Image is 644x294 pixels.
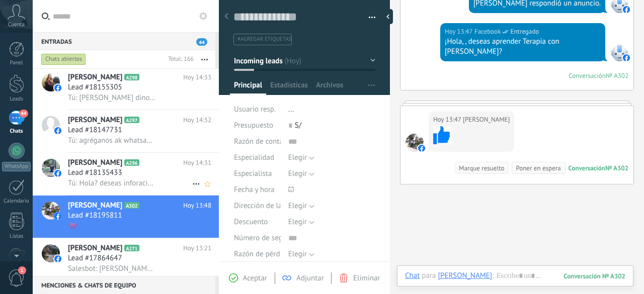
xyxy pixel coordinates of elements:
div: Especialidad [234,150,281,166]
div: Listas [2,233,31,240]
div: ¡Hola, , deseas aprender Terapia con [PERSON_NAME]? [445,37,601,57]
div: Razón de contacto [234,134,281,150]
span: Lead #18147731 [68,125,122,135]
div: Leads [2,96,31,103]
div: № A302 [606,71,628,80]
span: Entregado [510,27,539,37]
div: Especialista [234,166,281,182]
span: para [422,271,436,281]
span: Dirección de la clínica [234,202,305,210]
span: Especialista [234,170,272,177]
span: Lead #18135433 [68,168,122,178]
div: Presupuesto [234,118,281,134]
img: icon [54,84,61,91]
div: Entradas [33,32,215,50]
span: Eliminar [353,273,380,283]
span: Descuento [234,218,268,226]
span: Hoy 14:31 [183,158,211,168]
div: Razón de pérdida [234,246,281,262]
div: Ocultar [383,9,393,24]
span: Usuario resp. [234,105,276,114]
span: Archivos [316,80,343,95]
span: Presupuesto [234,121,273,130]
span: S/ [295,121,301,130]
span: Fecha y hora [234,186,275,193]
img: facebook-sm.svg [418,145,425,152]
div: Dirección de la clínica [234,198,281,214]
button: Elegir [288,214,314,230]
span: Principal [234,80,262,95]
button: Elegir [288,150,314,166]
div: Descuento [234,214,281,230]
div: № A302 [605,164,628,172]
span: 44 [196,38,207,46]
span: Tú: Hola? deseas inforacion del curso? [68,178,156,188]
img: icon [54,127,61,134]
div: Marque resuelto [459,163,504,173]
span: Lead #17864647 [68,253,122,263]
div: Menciones & Chats de equipo [33,276,215,294]
div: Chats abiertos [41,53,86,65]
div: WhatsApp [2,162,31,171]
span: Tú: agréganos ak whatsapp [PHONE_NUMBER] para darte informacion y una promocion de estudios cn 20... [68,136,156,145]
span: Aceptar [243,273,267,283]
div: Fecha y hora [234,182,281,198]
span: #agregar etiquetas [237,36,291,43]
a: avataricon[PERSON_NAME]A298Hoy 14:33Lead #18155305Tú: [PERSON_NAME] dinos tu whatsapp para darte ... [33,67,219,110]
div: Número de seguro [234,230,281,246]
div: Hoy 13:47 [445,27,474,37]
span: Hoy 13:48 [183,201,211,211]
span: A302 [124,202,139,209]
div: Usuario resp. [234,102,281,118]
span: Elegir [288,169,307,178]
span: Facebook [610,43,628,61]
span: A271 [124,245,139,251]
span: ... [288,105,294,114]
span: Vidal Salome Gutierrez [463,115,510,125]
img: facebook-sm.svg [623,54,630,61]
span: Cuenta [8,22,25,28]
span: Salesbot: [PERSON_NAME], ¿quieres recibir novedades y promociones de la Escuela Cetim? Déjanos tu... [68,264,156,273]
span: Elegir [288,249,307,259]
span: Facebook [474,27,501,37]
div: Conversación [569,71,606,80]
span: : [492,271,494,281]
span: [PERSON_NAME] [68,158,122,168]
span: A296 [124,159,139,166]
button: Elegir [288,198,314,214]
div: Panel [2,60,31,66]
span: Lead #18195811 [68,211,122,221]
div: Total: 166 [164,54,194,64]
span: [PERSON_NAME] [68,115,122,125]
span: Elegir [288,153,307,162]
span: A297 [124,117,139,123]
span: A298 [124,74,139,80]
a: avataricon[PERSON_NAME]A297Hoy 14:32Lead #18147731Tú: agréganos ak whatsapp [PHONE_NUMBER] para d... [33,110,219,152]
div: Vidal Salome Gutierrez [438,271,492,280]
span: Número de seguro [234,234,293,242]
span: Elegir [288,201,307,211]
div: 302 [563,272,625,280]
img: facebook-sm.svg [623,6,630,13]
span: [PERSON_NAME] [68,201,122,211]
span: Especialidad [234,154,274,161]
button: Elegir [288,166,314,182]
span: Lead #18155305 [68,82,122,92]
a: avataricon[PERSON_NAME]A302Hoy 13:48Lead #18195811👾 [33,195,219,238]
span: 👾 [68,221,77,231]
div: Poner en espera [516,163,560,173]
a: avataricon[PERSON_NAME]A271Hoy 13:21Lead #17864647Salesbot: [PERSON_NAME], ¿quieres recibir noved... [33,238,219,280]
span: Razón de pérdida [234,250,290,258]
span: Razón de contacto [234,138,293,145]
div: Hoy 13:47 [433,115,463,125]
span: Hoy 14:33 [183,72,211,82]
div: Chats [2,128,31,135]
div: Conversación [569,164,605,172]
span: Hoy 13:21 [183,243,211,253]
span: Elegir [288,217,307,227]
span: Tú: [PERSON_NAME] dinos tu whatsapp para darte informacion y promocion de estudios' [68,93,156,103]
span: 44 [19,110,28,118]
div: Calendario [2,198,31,205]
span: Adjuntar [296,273,324,283]
a: avataricon[PERSON_NAME]A296Hoy 14:31Lead #18135433Tú: Hola? deseas inforacion del curso? [33,153,219,195]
